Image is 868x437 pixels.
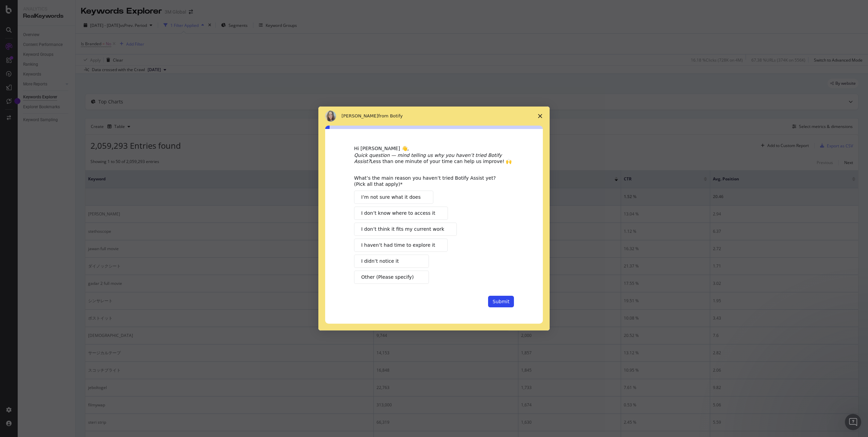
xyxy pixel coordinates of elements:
[354,191,433,204] button: I’m not sure what it does
[354,152,514,164] div: Less than one minute of your time can help us improve! 🙌
[378,113,403,118] span: from Botify
[531,107,550,126] span: Close survey
[354,145,514,152] div: Hi [PERSON_NAME] 👋,
[325,111,336,122] img: Profile image for Colleen
[361,242,435,249] span: I haven’t had time to explore it
[361,194,421,201] span: I’m not sure what it does
[354,271,429,284] button: Other (Please specify)
[354,152,502,164] i: Quick question — mind telling us why you haven’t tried Botify Assist?
[354,223,457,236] button: I don’t think it fits my current work
[361,226,444,233] span: I don’t think it fits my current work
[341,113,378,118] span: [PERSON_NAME]
[361,274,414,281] span: Other (Please specify)
[361,210,435,217] span: I don’t know where to access it
[354,207,448,220] button: I don’t know where to access it
[354,239,448,252] button: I haven’t had time to explore it
[488,296,514,307] button: Submit
[354,255,429,268] button: I didn’t notice it
[354,175,504,187] div: What’s the main reason you haven’t tried Botify Assist yet? (Pick all that apply)
[361,258,399,265] span: I didn’t notice it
